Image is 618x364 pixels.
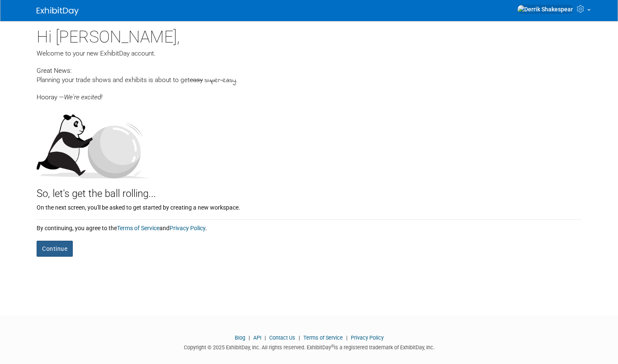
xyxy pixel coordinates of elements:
[297,335,302,341] span: |
[37,178,581,201] div: So, let's get the ball rolling...
[303,335,343,341] a: Terms of Service
[331,344,334,348] sup: ®
[344,335,350,341] span: |
[253,335,261,341] a: API
[37,21,581,49] div: Hi [PERSON_NAME],
[37,66,581,75] div: Great News:
[170,225,205,231] a: Privacy Policy
[37,201,581,212] div: On the next screen, you'll be asked to get started by creating a new workspace.
[37,241,73,257] button: Continue
[263,335,268,341] span: |
[37,85,581,102] div: Hooray —
[235,335,245,341] a: Blog
[117,225,159,231] a: Terms of Service
[517,5,573,14] img: Derrik Shakespear
[351,335,384,341] a: Privacy Policy
[37,106,150,178] img: Let's get the ball rolling
[37,220,581,232] div: By continuing, you agree to the and .
[247,335,252,341] span: |
[190,76,203,84] span: easy
[37,49,581,58] div: Welcome to your new ExhibitDay account.
[37,75,581,85] div: Planning your trade shows and exhibits is about to get .
[204,76,236,85] span: super-easy
[269,335,295,341] a: Contact Us
[64,93,102,101] span: We're excited!
[37,7,79,16] img: ExhibitDay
